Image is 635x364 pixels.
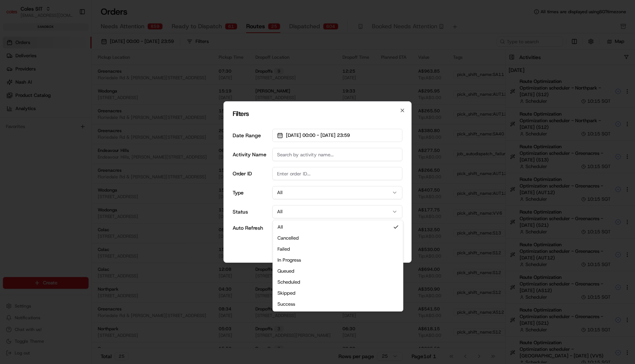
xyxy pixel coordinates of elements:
div: Start new chat [25,70,121,77]
input: Search by activity name... [272,148,402,161]
button: All [272,205,402,218]
span: Success [277,301,295,307]
label: Auto Refresh [233,225,263,230]
a: Powered byPylon [52,124,89,130]
div: We're available if you need us! [25,77,93,83]
p: Welcome 👋 [7,29,134,41]
span: Cancelled [277,235,299,241]
input: Clear [19,47,121,55]
input: Enter order ID... [272,167,402,180]
span: Failed [277,246,290,252]
label: Date Range [233,133,261,138]
a: 💻API Documentation [59,103,121,117]
span: Knowledge Base [15,106,56,114]
button: Start new chat [125,72,134,81]
label: Activity Name [233,152,266,157]
span: Pylon [73,124,89,130]
label: Type [233,190,244,195]
span: Queued [277,268,294,274]
div: 💻 [62,107,68,113]
img: Nash [7,7,22,22]
label: Order ID [233,171,252,176]
span: [DATE] 00:00 - [DATE] 23:59 [286,132,350,139]
button: All [272,186,402,199]
span: API Documentation [69,106,118,114]
label: Status [233,209,248,214]
h2: Filters [233,110,402,117]
img: 1736555255976-a54dd68f-1ca7-489b-9aae-adbdc363a1c4 [7,70,21,83]
a: 📗Knowledge Base [4,103,59,117]
span: In progress [277,257,301,263]
span: Skipped [277,290,295,296]
span: All [277,224,283,230]
span: Scheduled [277,279,300,285]
div: 📗 [7,107,13,113]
